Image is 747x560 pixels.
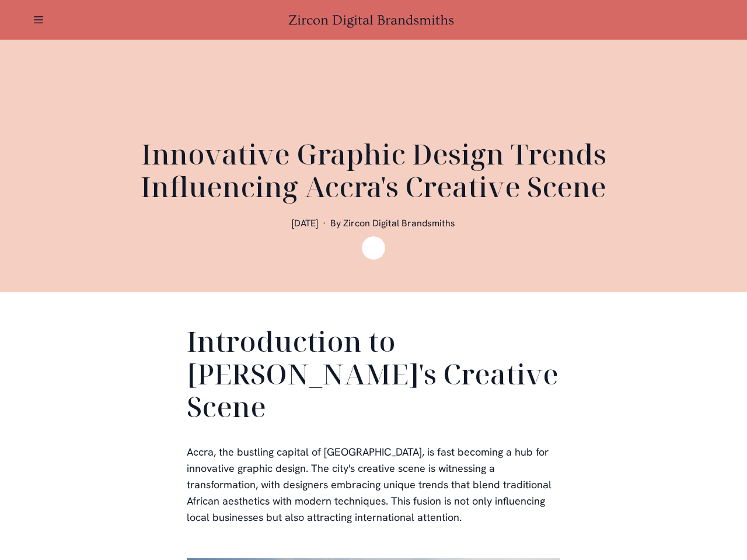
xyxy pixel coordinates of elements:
[187,325,560,428] h2: Introduction to [PERSON_NAME]'s Creative Scene
[187,444,560,526] p: Accra, the bustling capital of [GEOGRAPHIC_DATA], is fast becoming a hub for innovative graphic d...
[292,217,318,229] span: [DATE]
[288,12,459,28] a: Zircon Digital Brandsmiths
[362,236,385,260] img: Zircon Digital Brandsmiths
[323,217,326,229] span: ·
[330,217,455,229] span: By Zircon Digital Brandsmiths
[93,138,654,203] h1: Innovative Graphic Design Trends Influencing Accra's Creative Scene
